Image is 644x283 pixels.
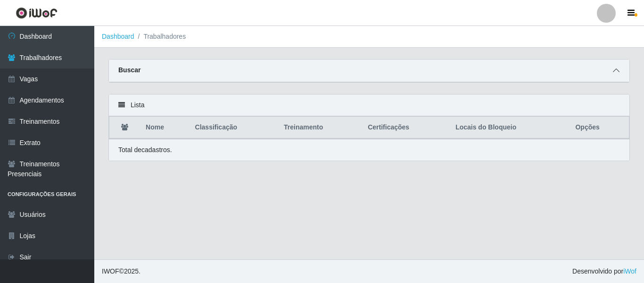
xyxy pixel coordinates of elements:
nav: breadcrumb [94,26,644,48]
div: Lista [109,94,629,116]
span: Desenvolvido por [572,266,636,276]
span: IWOF [102,267,119,275]
span: © 2025 . [102,266,140,276]
th: Locais do Bloqueio [450,117,570,139]
th: Classificação [190,117,279,139]
th: Nome [140,117,189,139]
a: Dashboard [102,33,134,40]
th: Opções [570,117,629,139]
li: Trabalhadores [134,32,186,42]
a: iWof [623,267,636,275]
img: CoreUI Logo [16,7,58,19]
th: Certificações [362,117,450,139]
p: Total de cadastros. [118,145,172,155]
th: Treinamento [278,117,362,139]
strong: Buscar [118,66,140,74]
